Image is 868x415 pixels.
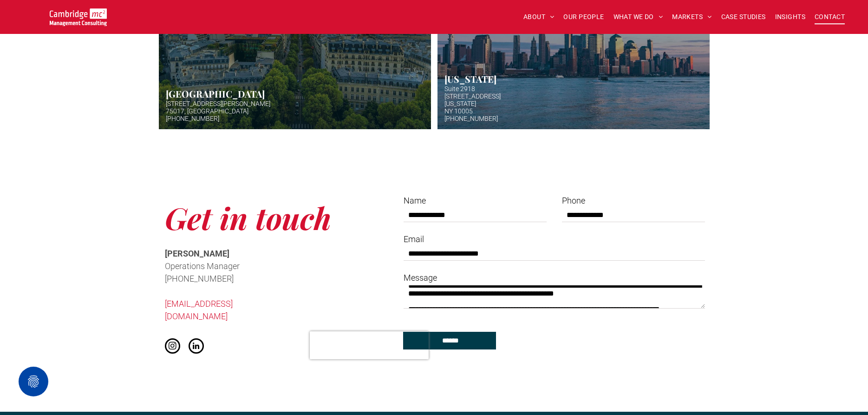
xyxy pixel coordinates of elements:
[165,249,229,258] span: [PERSON_NAME]
[562,194,705,207] label: Phone
[165,198,331,237] span: Get in touch
[404,233,705,245] label: Email
[770,10,810,24] a: INSIGHTS
[50,8,107,26] img: Go to Homepage
[609,10,668,24] a: WHAT WE DO
[810,10,849,24] a: CONTACT
[559,10,608,24] a: OUR PEOPLE
[519,10,559,24] a: ABOUT
[50,10,107,20] a: Your Business Transformed | Cambridge Management Consulting
[165,274,234,283] span: [PHONE_NUMBER]
[165,299,233,321] a: [EMAIL_ADDRESS][DOMAIN_NAME]
[189,338,204,356] a: linkedin
[404,271,705,284] label: Message
[165,261,240,271] span: Operations Manager
[717,10,770,24] a: CASE STUDIES
[404,194,546,207] label: Name
[667,10,716,24] a: MARKETS
[165,338,180,356] a: instagram
[310,331,429,359] iframe: reCAPTCHA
